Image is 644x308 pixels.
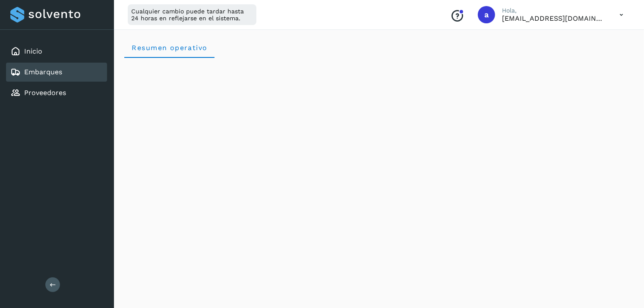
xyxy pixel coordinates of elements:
p: Hola, [502,7,606,14]
a: Proveedores [24,89,66,97]
div: Cualquier cambio puede tardar hasta 24 horas en reflejarse en el sistema. [128,4,256,25]
div: Proveedores [6,83,107,102]
a: Inicio [24,47,42,55]
div: Inicio [6,42,107,61]
a: Embarques [24,68,62,76]
p: alejperez@niagarawater.com [502,14,606,22]
div: Embarques [6,63,107,82]
span: Resumen operativo [131,44,208,52]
